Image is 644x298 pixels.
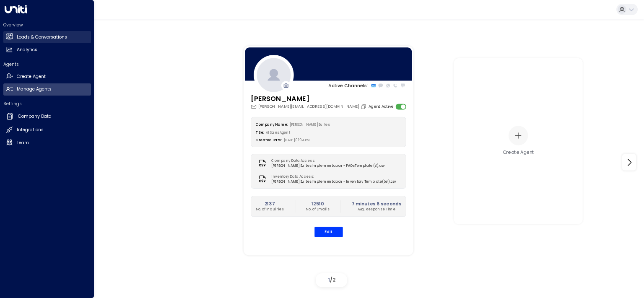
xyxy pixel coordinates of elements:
a: Analytics [3,44,91,56]
label: Agent Active [369,104,393,109]
p: No. of Inquiries [255,207,284,212]
span: [DATE] 01:04 PM [283,138,310,143]
a: Company Data [3,110,91,123]
h2: Analytics [17,47,37,53]
button: Copy [361,104,368,109]
h2: Leads & Conversations [17,34,67,41]
label: Company Name: [255,122,288,127]
span: [PERSON_NAME] Suites [289,122,329,127]
span: AI Sales Agent [266,130,291,135]
h2: Company Data [18,113,52,120]
h2: Create Agent [17,73,46,80]
h2: 2137 [255,200,284,207]
button: Edit [314,227,343,237]
span: [PERSON_NAME] Suites Implementation - Inventory Template(59).csv [271,179,396,184]
h2: Integrations [17,127,44,133]
span: [PERSON_NAME] Suites Implementation - FAQs Template (3).csv [271,163,384,168]
h2: Settings [3,101,91,107]
div: [PERSON_NAME][EMAIL_ADDRESS][DOMAIN_NAME] [250,104,368,109]
div: / [316,273,347,287]
a: Integrations [3,124,91,136]
h2: Overview [3,22,91,28]
label: Title: [255,130,264,135]
label: Company Data Access: [271,158,382,163]
p: No. of Emails [306,207,330,212]
p: Avg. Response Time [351,207,401,212]
a: Team [3,137,91,149]
h2: 7 minutes 6 seconds [351,200,401,207]
a: Leads & Conversations [3,31,91,43]
h3: [PERSON_NAME] [250,93,368,104]
p: Active Channels: [328,82,368,89]
span: 1 [328,276,330,283]
h2: Manage Agents [17,86,52,93]
a: Manage Agents [3,83,91,96]
h2: 12510 [306,200,330,207]
a: Create Agent [3,70,91,83]
h2: Agents [3,61,91,67]
h2: Team [17,140,29,146]
label: Inventory Data Access: [271,174,393,179]
div: Create Agent [503,149,534,156]
span: 2 [332,276,335,283]
label: Created Date: [255,138,282,143]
